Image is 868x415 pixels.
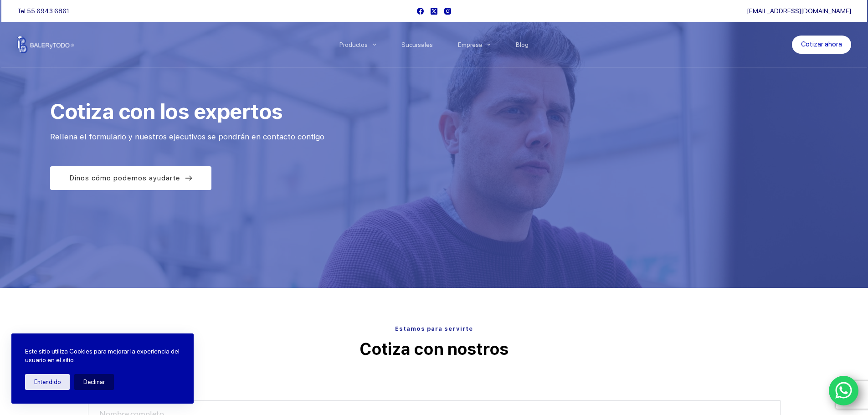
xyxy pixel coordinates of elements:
[50,166,211,190] a: Dinos cómo podemos ayudarte
[444,8,451,15] a: Instagram
[25,347,180,365] p: Este sitio utiliza Cookies para mejorar la experiencia del usuario en el sitio.
[327,22,541,67] nav: Menu Principal
[25,374,70,390] button: Entendido
[431,8,437,15] a: X (Twitter)
[395,325,473,332] span: Estamos para servirte
[17,36,74,53] img: Balerytodo
[417,8,424,15] a: Facebook
[747,7,851,15] a: [EMAIL_ADDRESS][DOMAIN_NAME]
[50,132,324,141] span: Rellena el formulario y nuestros ejecutivos se pondrán en contacto contigo
[17,7,69,15] span: Tel.
[69,173,180,184] span: Dinos cómo podemos ayudarte
[88,338,781,361] p: Cotiza con nostros
[792,36,851,54] a: Cotizar ahora
[50,99,282,124] span: Cotiza con los expertos
[829,376,859,406] a: WhatsApp
[74,374,114,390] button: Declinar
[27,7,69,15] a: 55 6943 6861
